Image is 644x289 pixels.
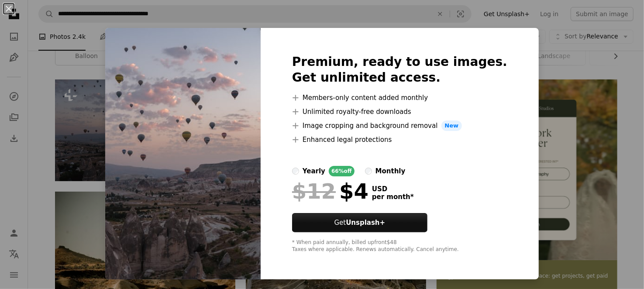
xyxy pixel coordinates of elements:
span: per month * [372,193,414,201]
input: yearly66%off [292,168,299,175]
span: $12 [292,180,336,203]
div: yearly [303,166,325,176]
span: USD [372,185,414,193]
strong: Unsplash+ [346,219,385,227]
div: * When paid annually, billed upfront $48 Taxes where applicable. Renews automatically. Cancel any... [292,239,507,253]
div: monthly [375,166,406,176]
li: Image cropping and background removal [292,120,507,131]
button: GetUnsplash+ [292,213,427,232]
div: 66% off [329,166,355,176]
li: Enhanced legal protections [292,134,507,145]
span: New [441,120,462,131]
li: Members-only content added monthly [292,93,507,103]
div: $4 [292,180,368,203]
input: monthly [365,168,372,175]
img: premium_photo-1666438254356-2f89807fbc49 [105,28,261,279]
li: Unlimited royalty-free downloads [292,107,507,117]
h2: Premium, ready to use images. Get unlimited access. [292,54,507,86]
